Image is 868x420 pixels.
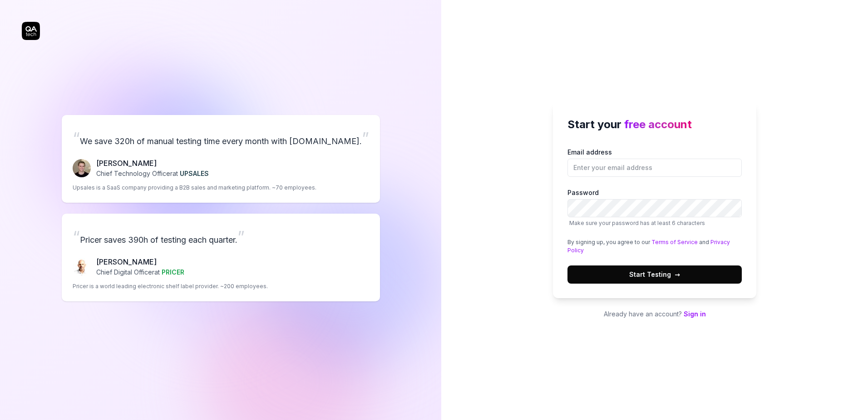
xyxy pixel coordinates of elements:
p: Already have an account? [553,309,756,319]
label: Email address [567,147,742,177]
button: Start Testing→ [567,265,742,284]
p: Chief Digital Officer at [96,267,184,277]
img: Fredrik Seidl [73,159,91,177]
span: “ [73,128,80,148]
label: Password [567,188,742,227]
span: ” [362,128,369,148]
p: Pricer saves 390h of testing each quarter. [73,225,369,249]
p: Chief Technology Officer at [96,169,209,178]
span: “ [73,227,80,247]
p: Upsales is a SaaS company providing a B2B sales and marketing platform. ~70 employees. [73,184,316,192]
a: Terms of Service [651,239,698,245]
p: We save 320h of manual testing time every month with [DOMAIN_NAME]. [73,126,369,150]
span: PRICER [162,268,184,276]
span: free account [624,118,692,131]
a: “Pricer saves 390h of testing each quarter.”Chris Chalkitis[PERSON_NAME]Chief Digital Officerat P... [62,214,380,301]
div: By signing up, you agree to our and [567,238,742,255]
span: Start Testing [629,270,680,279]
p: [PERSON_NAME] [96,158,209,169]
span: ” [237,227,245,247]
span: UPSALES [180,170,209,177]
p: [PERSON_NAME] [96,256,184,267]
p: Pricer is a world leading electronic shelf label provider. ~200 employees. [73,282,268,290]
input: Email address [567,159,742,177]
a: “We save 320h of manual testing time every month with [DOMAIN_NAME].”Fredrik Seidl[PERSON_NAME]Ch... [62,115,380,203]
input: PasswordMake sure your password has at least 6 characters [567,199,742,217]
a: Sign in [684,310,706,318]
span: Make sure your password has at least 6 characters [569,220,705,226]
span: → [675,270,680,279]
img: Chris Chalkitis [73,258,91,276]
a: Privacy Policy [567,239,730,254]
h2: Start your [567,116,742,133]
